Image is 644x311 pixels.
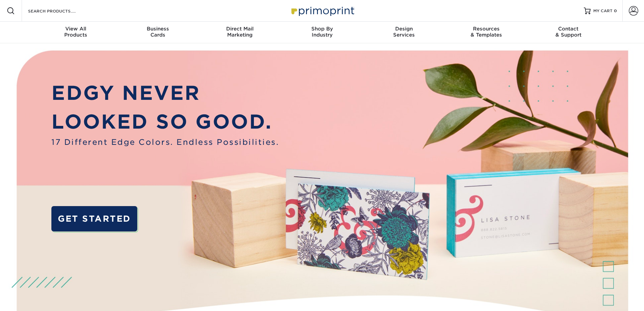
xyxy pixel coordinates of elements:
[288,3,356,18] img: Primoprint
[199,22,281,43] a: Direct MailMarketing
[363,22,445,43] a: DesignServices
[117,26,199,38] div: Cards
[27,7,93,15] input: SEARCH PRODUCTS.....
[35,26,117,38] div: Products
[363,26,445,38] div: Services
[614,8,617,13] span: 0
[281,26,363,38] div: Industry
[445,26,527,38] div: & Templates
[445,26,527,32] span: Resources
[199,26,281,32] span: Direct Mail
[35,22,117,43] a: View AllProducts
[281,22,363,43] a: Shop ByIndustry
[117,26,199,32] span: Business
[281,26,363,32] span: Shop By
[593,8,613,14] span: MY CART
[363,26,445,32] span: Design
[51,79,279,108] p: EDGY NEVER
[117,22,199,43] a: BusinessCards
[51,107,279,136] p: LOOKED SO GOOD.
[445,22,527,43] a: Resources& Templates
[527,22,610,43] a: Contact& Support
[199,26,281,38] div: Marketing
[527,26,610,32] span: Contact
[527,26,610,38] div: & Support
[51,136,279,148] span: 17 Different Edge Colors. Endless Possibilities.
[35,26,117,32] span: View All
[51,206,137,231] a: GET STARTED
